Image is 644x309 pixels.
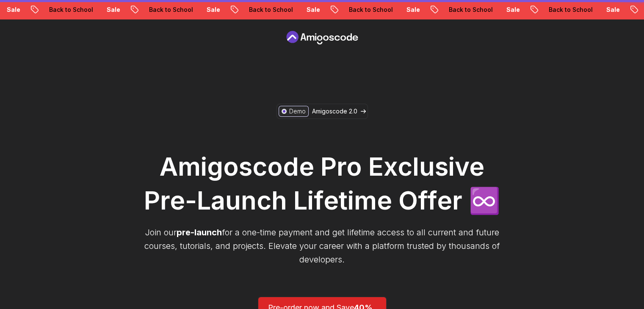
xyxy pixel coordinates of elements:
[528,6,586,14] p: Back to School
[428,6,486,14] p: Back to School
[286,6,313,14] p: Sale
[289,107,306,116] p: Demo
[28,6,86,14] p: Back to School
[312,107,357,116] p: Amigoscode 2.0
[228,6,286,14] p: Back to School
[140,149,504,217] h1: Amigoscode Pro Exclusive Pre-Launch Lifetime Offer ♾️
[177,227,222,237] span: pre-launch
[486,6,513,14] p: Sale
[186,6,213,14] p: Sale
[140,226,504,266] p: Join our for a one-time payment and get lifetime access to all current and future courses, tutori...
[328,6,386,14] p: Back to School
[586,6,613,14] p: Sale
[284,31,360,44] a: Pre Order page
[86,6,113,14] p: Sale
[276,104,368,119] a: DemoAmigoscode 2.0
[386,6,413,14] p: Sale
[128,6,186,14] p: Back to School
